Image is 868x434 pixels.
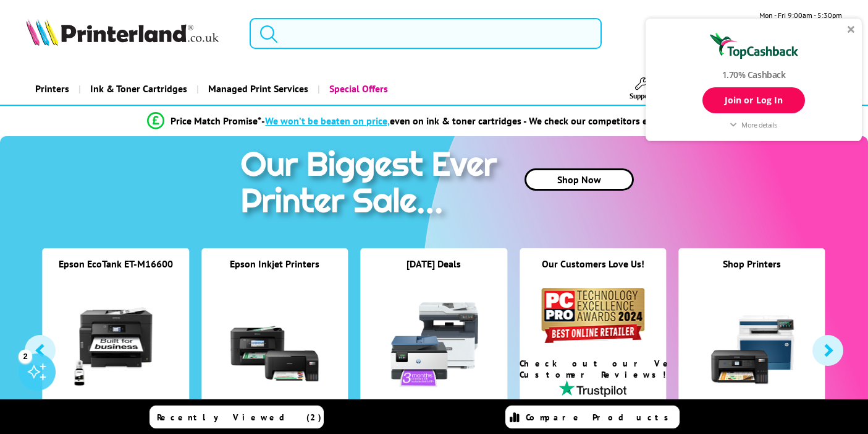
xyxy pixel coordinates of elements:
a: Special Offers [318,73,397,105]
a: Printerland Logo [26,19,234,48]
a: Epson EcoTank ET-M16600 [59,258,173,270]
a: Recently Viewed (2) [150,406,324,428]
a: Epson Inkjet Printers [230,258,319,270]
span: Compare Products [526,412,675,423]
span: Mon - Fri 9:00am - 5:30pm [759,9,842,21]
span: Recently Viewed (2) [157,412,322,423]
div: Our Customers Love Us! [520,258,666,285]
li: modal_Promise [6,110,828,132]
div: - even on ink & toner cartridges - We check our competitors every day! [261,115,686,127]
a: Support [630,77,653,100]
a: Shop Now [525,168,634,191]
a: Printers [26,73,78,105]
span: Price Match Promise* [171,115,261,127]
a: Managed Print Services [196,73,318,105]
span: We won’t be beaten on price, [265,115,390,127]
img: printer sale [234,136,510,233]
a: Compare Products [505,406,680,428]
a: Ink & Toner Cartridges [78,73,196,105]
div: [DATE] Deals [360,258,507,285]
div: 2 [19,349,32,363]
span: Support [630,91,653,100]
div: Check out our Verified Customer Reviews! [520,358,666,380]
span: Ink & Toner Cartridges [90,73,187,105]
img: Printerland Logo [26,19,219,46]
div: Shop Printers [678,258,825,285]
